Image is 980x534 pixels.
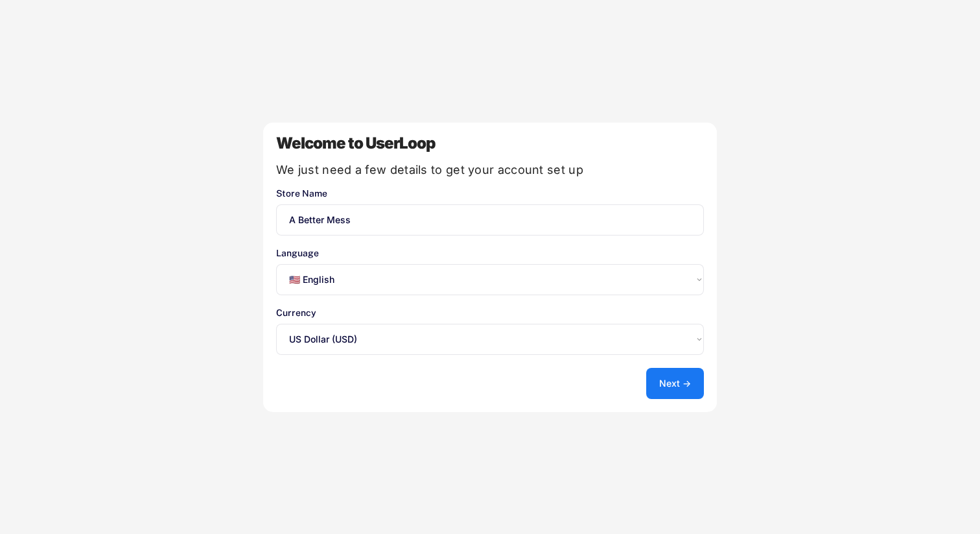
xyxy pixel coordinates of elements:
[276,189,704,198] div: Store Name
[276,308,704,317] div: Currency
[276,249,704,258] div: Language
[276,204,704,236] input: You store's name
[276,136,704,151] div: Welcome to UserLoop
[276,164,704,176] div: We just need a few details to get your account set up
[646,368,704,399] button: Next →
